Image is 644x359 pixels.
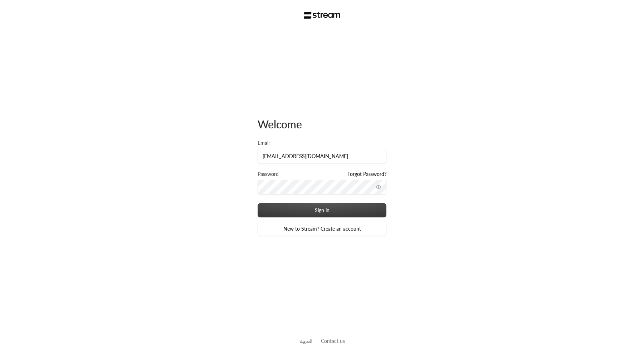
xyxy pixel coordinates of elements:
[321,338,345,344] a: Contact us
[321,337,345,345] button: Contact us
[258,203,386,217] button: Sign in
[304,12,341,19] img: Stream Logo
[258,139,269,147] label: Email
[258,118,302,131] span: Welcome
[258,171,279,178] label: Password
[373,181,384,193] button: toggle password visibility
[299,334,312,348] a: العربية
[347,171,386,178] a: Forgot Password?
[258,222,386,236] a: New to Stream? Create an account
